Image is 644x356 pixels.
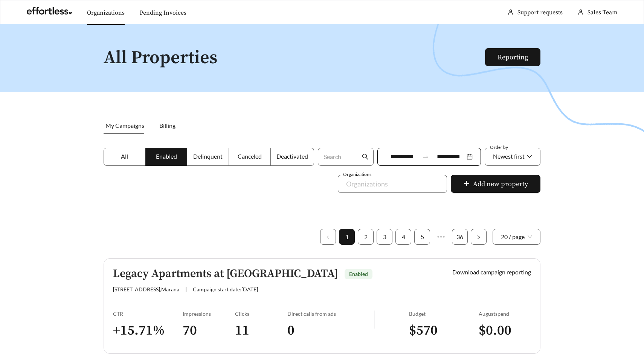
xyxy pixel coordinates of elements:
li: Previous Page [320,229,336,245]
button: plusAdd new property [451,175,540,193]
li: 1 [339,229,355,245]
a: Organizations [87,9,125,17]
a: 36 [452,229,467,244]
div: Clicks [235,311,287,317]
h3: 0 [287,322,374,339]
h3: $ 570 [409,322,479,339]
span: Add new property [473,179,528,189]
span: All [121,153,128,160]
li: 4 [395,229,411,245]
a: 3 [377,229,392,244]
button: right [471,229,487,245]
div: Direct calls from ads [287,311,374,317]
button: left [320,229,336,245]
span: Campaign start date: [DATE] [193,286,258,292]
div: August spend [479,311,531,317]
span: Enabled [156,153,177,160]
a: Reporting [497,53,528,62]
span: ••• [433,229,449,245]
div: Impressions [183,311,235,317]
span: My Campaigns [105,122,144,129]
a: 4 [396,229,411,244]
h5: Legacy Apartments at [GEOGRAPHIC_DATA] [113,268,338,280]
div: Page Size [493,229,540,245]
span: right [476,235,481,239]
a: Support requests [517,9,563,16]
span: Canceled [238,153,262,160]
span: 20 / page [501,229,532,244]
li: 2 [358,229,374,245]
h3: + 15.71 % [113,322,183,339]
span: plus [463,180,470,188]
li: 3 [377,229,392,245]
span: Billing [159,122,175,129]
span: left [326,235,330,239]
li: Next 5 Pages [433,229,449,245]
span: Sales Team [588,9,617,16]
a: 5 [415,229,430,244]
li: Next Page [471,229,487,245]
span: to [422,153,429,160]
span: | [185,286,187,292]
span: Enabled [349,271,368,277]
div: Budget [409,311,479,317]
span: search [362,153,369,160]
a: Pending Invoices [140,9,186,17]
a: Legacy Apartments at [GEOGRAPHIC_DATA]Enabled[STREET_ADDRESS],Marana|Campaign start date:[DATE]Do... [104,258,540,354]
span: [STREET_ADDRESS] , Marana [113,286,179,292]
li: 36 [452,229,468,245]
h3: 11 [235,322,287,339]
span: swap-right [422,153,429,160]
span: Delinquent [193,153,223,160]
li: 5 [414,229,430,245]
h3: $ 0.00 [479,322,531,339]
h1: All Properties [104,48,486,68]
h3: 70 [183,322,235,339]
span: Newest first [493,153,525,160]
a: 1 [339,229,354,244]
span: Deactivated [276,153,308,160]
img: line [374,311,375,329]
button: Reporting [485,48,540,66]
a: 2 [358,229,373,244]
a: Download campaign reporting [452,268,531,276]
div: CTR [113,311,183,317]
